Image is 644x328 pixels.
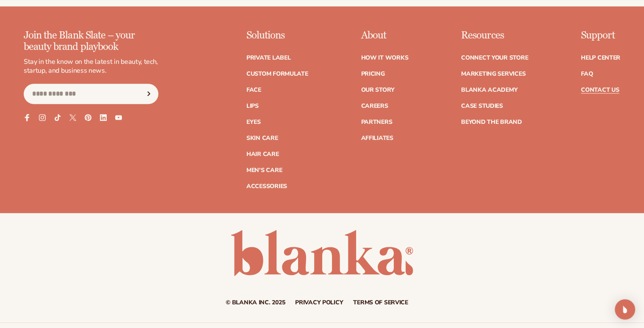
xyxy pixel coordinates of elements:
[226,298,285,306] small: © Blanka Inc. 2025
[246,135,278,141] a: Skin Care
[246,119,261,125] a: Eyes
[246,55,290,61] a: Private label
[461,103,503,109] a: Case Studies
[246,87,261,93] a: Face
[246,183,287,189] a: Accessories
[246,167,282,173] a: Men's Care
[24,57,158,75] p: Stay in the know on the latest in beauty, tech, startup, and business news.
[246,30,308,41] p: Solutions
[461,55,528,61] a: Connect your store
[461,71,525,77] a: Marketing services
[246,151,279,157] a: Hair Care
[461,87,517,93] a: Blanka Academy
[361,135,393,141] a: Affiliates
[581,71,593,77] a: FAQ
[581,87,619,93] a: Contact Us
[24,30,158,52] p: Join the Blank Slate – your beauty brand playbook
[246,71,308,77] a: Custom formulate
[295,300,343,306] a: Privacy policy
[361,103,388,109] a: Careers
[361,119,392,125] a: Partners
[461,119,522,125] a: Beyond the brand
[615,299,635,320] div: Open Intercom Messenger
[246,103,259,109] a: Lips
[581,55,620,61] a: Help Center
[361,71,384,77] a: Pricing
[361,55,408,61] a: How It Works
[461,30,528,41] p: Resources
[139,84,158,104] button: Subscribe
[361,87,394,93] a: Our Story
[581,30,620,41] p: Support
[361,30,408,41] p: About
[353,300,408,306] a: Terms of service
